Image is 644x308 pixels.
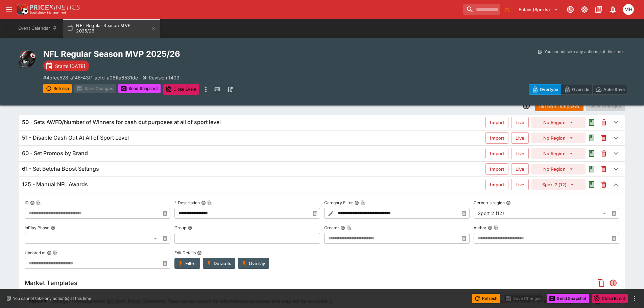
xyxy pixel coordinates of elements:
h6: 125 - Manual:NFL Awards [22,181,88,188]
button: Group [188,226,192,230]
p: You cannot take any action(s) at this time. [13,295,92,302]
button: Import [485,163,508,175]
button: Category FilterCopy To Clipboard [354,200,359,205]
button: Refresh [43,84,72,93]
button: CreatorCopy To Clipboard [340,226,345,230]
button: Copy Market Templates [595,277,607,289]
img: american_football.png [16,49,38,70]
button: IDCopy To Clipboard [30,200,35,205]
button: Defaults [203,258,235,269]
button: Event Calendar [14,19,62,38]
button: No Region [531,148,586,159]
img: PriceKinetics [30,5,80,10]
h6: 51 - Disable Cash Out At All of Sport Level [22,134,129,141]
button: No Region [531,117,586,128]
p: Description [174,200,200,206]
button: Select Tenant [515,4,562,15]
button: Copy To Clipboard [36,200,41,205]
button: Live [511,132,529,144]
p: Revision 1409 [149,74,180,81]
img: PriceKinetics Logo [15,3,28,16]
input: search [463,4,500,15]
button: Audit the Template Change History [586,163,598,175]
button: AuthorCopy To Clipboard [488,226,493,230]
button: Copy To Clipboard [347,226,351,230]
button: Refresh Templates [535,100,583,111]
h6: 60 - Set Promos by Brand [22,150,88,157]
div: Michael Hutchinson [623,4,634,15]
p: You cannot take any action(s) at this time. [544,49,624,55]
button: Audit the Template Change History [586,179,598,191]
button: Documentation [593,3,605,16]
button: Import [485,117,508,128]
p: Creator [324,225,339,231]
button: Close Event [163,84,199,95]
button: This will delete the selected template. You will still need to Save Template changes to commit th... [598,147,610,160]
p: Category Filter [324,200,353,206]
p: Updated at [25,250,46,256]
button: Live [511,148,529,159]
button: Sport 2 (12) [531,179,586,190]
button: Connected to PK [564,3,576,16]
button: more [630,294,639,303]
button: Audit the Template Change History [586,116,598,128]
button: Copy To Clipboard [207,200,212,205]
p: Auto-Save [603,86,625,93]
button: Audit the Template Change History [586,132,598,144]
button: Edit Details [197,251,202,255]
button: Import [485,132,508,144]
p: ID [25,200,29,206]
button: more [202,84,210,95]
button: Audit the Template Change History [586,147,598,160]
button: This will delete the selected template. You will still need to Save Template changes to commit th... [598,163,610,175]
button: Overtype [529,84,561,95]
button: Copy To Clipboard [494,226,499,230]
div: Start From [529,84,628,95]
button: Cerberus region [506,200,511,205]
h5: Market Templates [25,279,77,287]
p: Starts [DATE] [55,63,85,70]
p: Author [474,225,486,231]
button: Notifications [607,3,619,16]
button: Refresh [472,294,500,303]
div: Sport 2 (12) [474,208,609,219]
button: InPlay Phase [51,226,55,230]
button: DescriptionCopy To Clipboard [201,200,206,205]
button: Michael Hutchinson [621,2,636,17]
button: Copy To Clipboard [360,200,365,205]
button: This will delete the selected template. You will still need to Save Template changes to commit th... [598,132,610,144]
button: Import [485,179,508,190]
button: Live [511,117,529,128]
img: Sportsbook Management [30,11,66,14]
p: Overtype [540,86,558,93]
button: Live [511,163,529,175]
button: Filter [174,258,200,269]
p: Group [174,225,186,231]
button: Auto-Save [592,84,628,95]
h6: 50 - Sets AWFD/Number of Winners for cash out purposes at all of sport level [22,119,221,126]
button: Override [561,84,592,95]
p: InPlay Phase [25,225,49,231]
h2: Copy To Clipboard [43,49,336,59]
button: This will delete the selected template. You will still need to Save Template changes to commit th... [598,179,610,191]
button: Live [511,179,529,190]
button: No Bookmarks [502,4,512,15]
p: Cerberus region [474,200,505,206]
button: Import [485,148,508,159]
p: Copy To Clipboard [43,74,138,81]
button: Close Event [592,294,628,303]
h6: 61 - Set Betcha Boost Settings [22,165,99,172]
button: Add [607,277,619,289]
button: Copy To Clipboard [53,251,58,255]
button: NFL Regular Season MVP 2025/26 [63,19,160,38]
button: No Region [531,164,586,174]
button: This will delete the selected template. You will still need to Save Template changes to commit th... [598,116,610,128]
button: No Region [531,133,586,143]
button: open drawer [3,3,15,16]
button: Toggle light/dark mode [578,3,591,16]
button: Send Snapshot [547,294,589,303]
p: Edit Details [174,250,196,256]
button: Overlay [238,258,269,269]
button: Send Snapshot [118,84,161,93]
button: Updated atCopy To Clipboard [47,251,52,255]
